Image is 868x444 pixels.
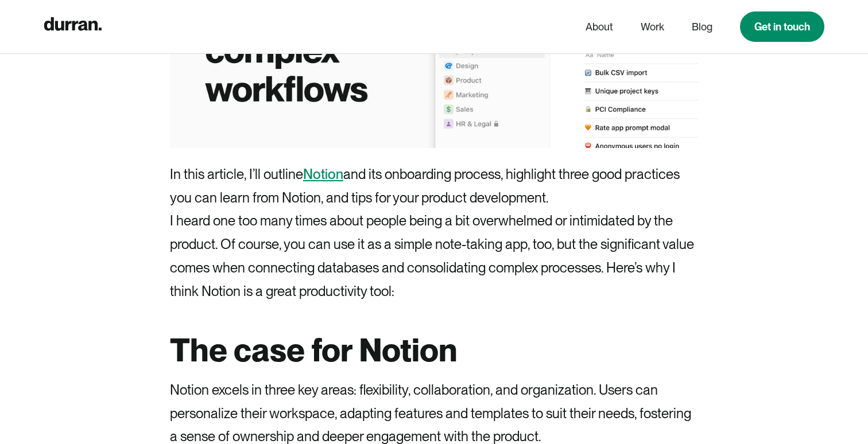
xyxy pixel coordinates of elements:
p: I heard one too many times about people being a bit overwhelmed or intimidated by the product. Of... [170,209,698,303]
strong: The case for Notion [170,330,458,369]
a: Work [641,16,664,38]
p: In this article, I’ll outline and its onboarding process, highlight three good practices you can ... [170,163,698,210]
a: Notion [303,166,343,182]
a: About [586,16,613,38]
a: home [44,15,102,38]
a: Blog [692,16,712,38]
a: Get in touch [740,11,824,42]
